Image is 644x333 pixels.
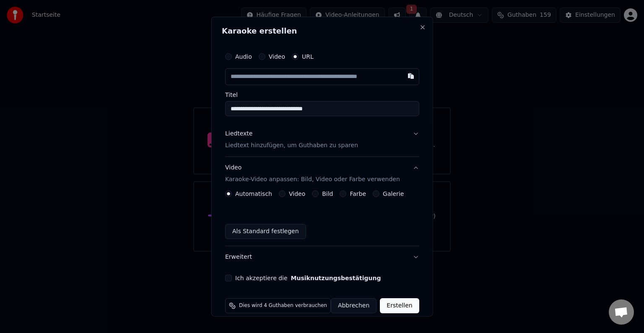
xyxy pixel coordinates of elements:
[291,275,381,281] button: Ich akzeptiere die
[235,54,252,60] label: Audio
[225,224,306,239] button: Als Standard festlegen
[380,298,419,313] button: Erstellen
[331,298,377,313] button: Abbrechen
[322,191,333,197] label: Bild
[225,141,358,150] p: Liedtext hinzufügen, um Guthaben zu sparen
[225,92,419,98] label: Titel
[268,54,285,60] label: Video
[235,275,381,281] label: Ich akzeptiere die
[225,157,419,190] button: VideoKaraoke-Video anpassen: Bild, Video oder Farbe verwenden
[225,130,252,138] div: Liedtexte
[302,54,314,60] label: URL
[350,191,366,197] label: Farbe
[222,27,423,35] h2: Karaoke erstellen
[225,175,400,184] p: Karaoke-Video anpassen: Bild, Video oder Farbe verwenden
[289,191,305,197] label: Video
[225,164,400,184] div: Video
[239,302,327,309] span: Dies wird 4 Guthaben verbrauchen
[383,191,404,197] label: Galerie
[225,123,419,156] button: LiedtexteLiedtext hinzufügen, um Guthaben zu sparen
[225,246,419,268] button: Erweitert
[235,191,272,197] label: Automatisch
[225,190,419,246] div: VideoKaraoke-Video anpassen: Bild, Video oder Farbe verwenden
